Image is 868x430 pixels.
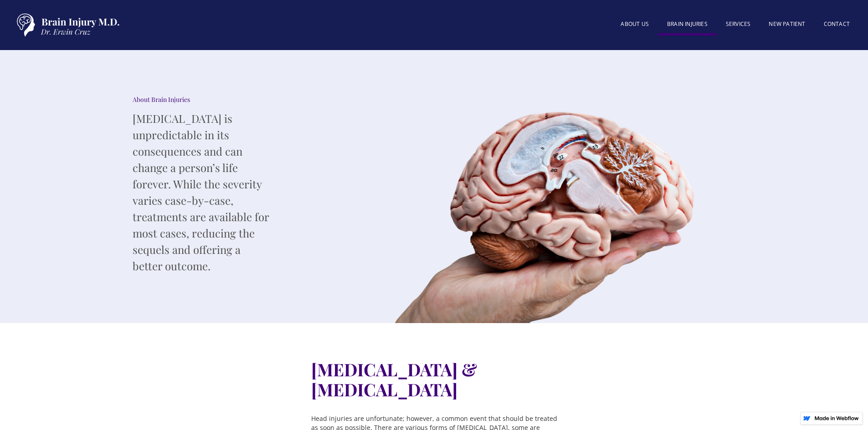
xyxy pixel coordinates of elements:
[311,359,557,400] h1: [MEDICAL_DATA] & [MEDICAL_DATA]
[133,95,269,104] div: About Brain Injuries
[133,110,269,274] p: [MEDICAL_DATA] is unpredictable in its consequences and can change a person’s life forever. While...
[9,9,123,41] a: home
[814,416,859,420] img: Made in Webflow
[815,15,859,33] a: Contact
[717,15,760,33] a: SERVICES
[658,15,717,35] a: BRAIN INJURIES
[611,15,658,33] a: About US
[760,15,814,33] a: New patient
